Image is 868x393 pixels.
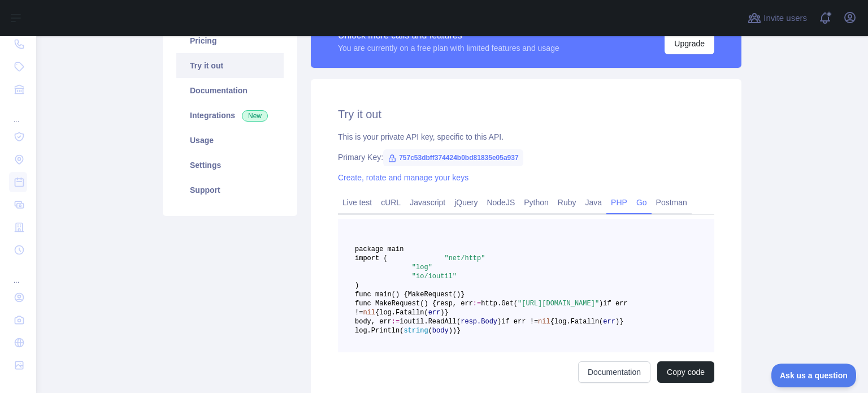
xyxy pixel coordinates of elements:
span: )) [449,327,457,335]
span: := [392,318,400,326]
span: log.Println( [355,327,403,335]
a: Javascript [405,193,450,211]
span: log.Fatalln( [554,318,603,326]
span: if err != [501,318,538,326]
div: Primary Key: [338,152,714,163]
span: log.Fatalln( [379,309,428,317]
a: Postman [652,193,692,211]
div: ... [9,102,27,124]
a: Integrations New [176,103,284,128]
span: func MakeRequest() { [355,300,436,308]
span: } [444,309,448,317]
span: http.Get( [481,300,518,308]
iframe: Toggle Customer Support [771,364,857,387]
span: } [457,327,461,335]
span: 757c53dbff374424b0bd81835e05a937 [383,149,523,166]
a: Usage [176,128,284,153]
span: := [473,300,481,308]
a: Documentation [578,361,650,383]
span: { [375,309,379,317]
a: Pricing [176,28,284,53]
span: { [550,318,554,326]
span: ) [497,318,501,326]
span: ) [440,309,444,317]
span: } [461,291,465,299]
span: ioutil.ReadAll( [400,318,461,326]
button: Upgrade [665,33,714,54]
span: resp, err [436,300,473,308]
span: package main [355,245,403,253]
span: Invite users [763,12,807,25]
span: import ( [355,254,388,262]
span: nil [538,318,550,326]
a: Settings [176,153,284,178]
a: jQuery [450,193,482,211]
span: "[URL][DOMAIN_NAME]" [518,300,599,308]
span: resp.Body [461,318,497,326]
span: "io/ioutil" [412,273,457,280]
span: func main() { [355,291,408,299]
span: body, err [355,318,392,326]
a: PHP [606,193,632,211]
button: Invite users [745,9,809,27]
div: You are currently on a free plan with limited features and usage [338,42,559,54]
span: "log" [412,264,432,271]
a: NodeJS [482,193,519,211]
span: string [403,327,428,335]
span: err [428,309,441,317]
a: Python [519,193,553,211]
span: ) [615,318,619,326]
div: ... [9,262,27,285]
a: Try it out [176,53,284,78]
span: ) [355,282,359,290]
div: This is your private API key, specific to this API. [338,131,714,142]
span: body [432,327,449,335]
span: ) [599,300,603,308]
a: Support [176,178,284,202]
a: Live test [338,193,376,211]
a: Create, rotate and manage your keys [338,173,468,182]
button: Copy code [657,361,714,383]
a: Ruby [553,193,581,211]
a: Go [632,193,652,211]
span: "net/http" [444,254,485,262]
a: Java [581,193,607,211]
span: New [242,110,268,122]
span: err [603,318,615,326]
span: nil [363,309,375,317]
span: MakeRequest() [408,291,461,299]
span: } [619,318,623,326]
h2: Try it out [338,106,714,122]
span: ( [428,327,432,335]
a: cURL [376,193,405,211]
a: Documentation [176,78,284,103]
